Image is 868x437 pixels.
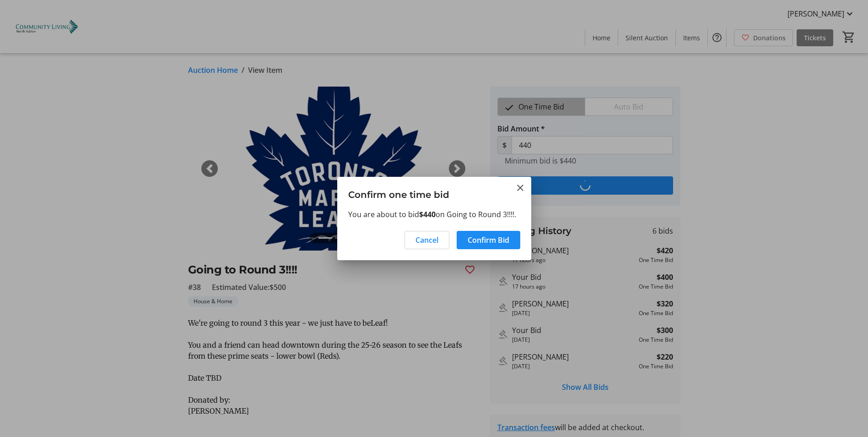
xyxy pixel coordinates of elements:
[468,235,509,246] span: Confirm Bid
[515,182,526,193] button: Close
[337,177,531,208] h3: Confirm one time bid
[404,231,449,249] button: Cancel
[415,235,438,246] span: Cancel
[457,231,520,249] button: Confirm Bid
[348,209,520,220] p: You are about to bid on Going to Round 3!!!!.
[419,209,436,219] strong: $440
